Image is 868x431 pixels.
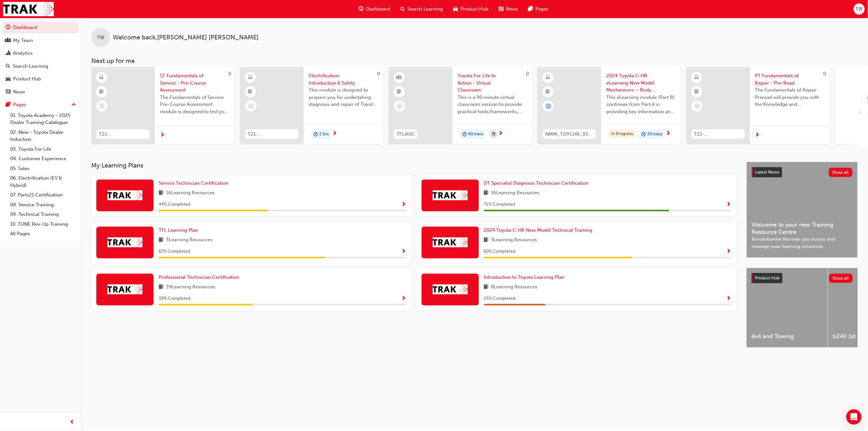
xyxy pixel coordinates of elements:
[159,236,163,244] span: book-icon
[546,88,550,96] span: booktick-icon
[528,5,533,13] span: pages-icon
[248,88,253,96] span: booktick-icon
[8,127,79,144] a: 02. New - Toyota Dealer Induction
[6,51,10,56] span: chart-icon
[13,37,33,44] div: My Team
[727,248,731,256] button: Show Progress
[747,268,828,347] a: 4x4 and Towing
[377,71,380,77] span: 0
[397,88,402,96] span: booktick-icon
[484,201,515,208] span: 75 % Completed
[72,101,76,109] span: up-icon
[433,190,468,200] img: Trak
[484,180,591,187] a: DT Specialist Diagnosis Technician Certification
[91,67,234,144] a: 0T21-STFOS_PRE_EXAMST Fundamentals of Service - Pre-Course AssessmentThe Fundamentals of Service ...
[846,409,862,425] div: Open Intercom Messenger
[491,283,538,291] span: 8 Learning Resources
[498,131,503,137] span: next-icon
[6,25,10,31] span: guage-icon
[6,64,10,69] span: search-icon
[81,57,868,65] h3: Next up for me
[727,202,731,208] span: Show Progress
[8,219,79,229] a: 10. TUNE Rev-Up Training
[448,3,494,16] a: car-iconProduct Hub
[462,130,467,139] span: duration-icon
[453,5,458,13] span: car-icon
[166,236,212,244] span: 3 Learning Resources
[752,167,852,177] a: Latest NewsShow all
[854,3,865,15] button: TW
[366,5,390,13] span: Dashboard
[397,103,403,109] span: learningRecordVerb_NONE-icon
[159,189,163,197] span: book-icon
[755,86,824,108] span: The Fundamentals of Repair Preread will provide you with the Knowledge and Understanding to succe...
[159,248,190,255] span: 67 % Completed
[823,71,826,77] span: 0
[402,248,406,256] button: Show Progress
[647,131,662,138] span: 30 mins
[536,5,549,13] span: Pages
[609,130,635,138] div: In Progress
[319,131,329,138] span: 2 hrs
[13,63,48,70] div: Search Learning
[100,73,104,82] span: learningResourceType_ELEARNING-icon
[606,94,676,115] span: This eLearning module (Part B) continues from Part A in providing key information and specificati...
[694,131,742,138] span: T21-PTFOR_PRE_READ
[396,131,415,138] span: TFLIAVC
[166,283,215,291] span: 39 Learning Resources
[389,67,532,144] a: 0TFLIAVCToyota For Life In Action - Virtual ClassroomThis is a 90 minute virtual classroom sessio...
[166,189,215,197] span: 16 Learning Resources
[3,47,79,59] a: Analytics
[3,20,79,99] button: DashboardMy TeamAnalyticsSearch LearningProduct HubNews
[755,275,780,281] span: Product Hub
[8,229,79,239] a: All Pages
[606,72,676,94] span: 2024 Toyota C-HR eLearning New Model Mechanisms – Body Electrical – Part B (Module 4)
[3,99,79,111] button: Pages
[484,227,595,234] a: 2024 Toyota C-HR New Model Technical Training
[545,131,594,138] span: NMM_TOYCHR_032024_MODULE_4
[309,72,378,86] span: Electrification Introduction & Safety
[484,180,589,186] span: DT Specialist Diagnosis Technician Certification
[159,274,239,280] span: Professional Technician Certification
[494,3,523,16] a: news-iconNews
[727,201,731,209] button: Show Progress
[402,202,406,208] span: Show Progress
[856,5,863,13] span: TW
[13,50,33,57] div: Analytics
[8,144,79,154] a: 03. Toyota For Life
[159,227,201,234] a: TFL Learning Plan
[359,5,364,13] span: guage-icon
[829,274,853,283] button: Show all
[107,237,142,247] img: Trak
[100,88,104,96] span: booktick-icon
[755,133,760,138] span: next-icon
[484,227,593,233] span: 2024 Toyota C-HR New Model Technical Training
[523,3,554,16] a: pages-iconPages
[91,162,736,169] h3: My Learning Plans
[13,75,41,83] div: Product Hub
[747,162,858,258] a: Latest NewsShow allWelcome to your new Training Resource CentreRevolutionise the way you access a...
[6,38,10,44] span: people-icon
[6,76,10,82] span: car-icon
[3,2,54,16] img: Trak
[538,67,681,144] a: NMM_TOYCHR_032024_MODULE_42024 Toyota C-HR eLearning New Model Mechanisms – Body Electrical – Par...
[248,131,296,138] span: T21-FOD_HVIS_PREREQ
[829,168,853,177] button: Show all
[97,34,105,41] span: TW
[13,101,26,108] div: Pages
[461,5,489,13] span: Product Hub
[159,180,228,186] span: Service Technician Certification
[546,103,551,109] span: learningRecordVerb_ATTEMPT-icon
[401,5,405,13] span: search-icon
[228,71,231,77] span: 0
[354,3,396,16] a: guage-iconDashboard
[396,3,448,16] a: search-iconSearch Learning
[160,94,229,115] span: The Fundamentals of Service Pre-Course Assessment module is designed to test your learning and un...
[159,283,163,291] span: book-icon
[397,73,402,82] span: learningResourceType_INSTRUCTOR_LED-icon
[309,86,378,108] span: This module is designed to prepare you for undertaking diagnosis and repair of Toyota & Lexus Ele...
[695,88,699,96] span: booktick-icon
[402,201,406,209] button: Show Progress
